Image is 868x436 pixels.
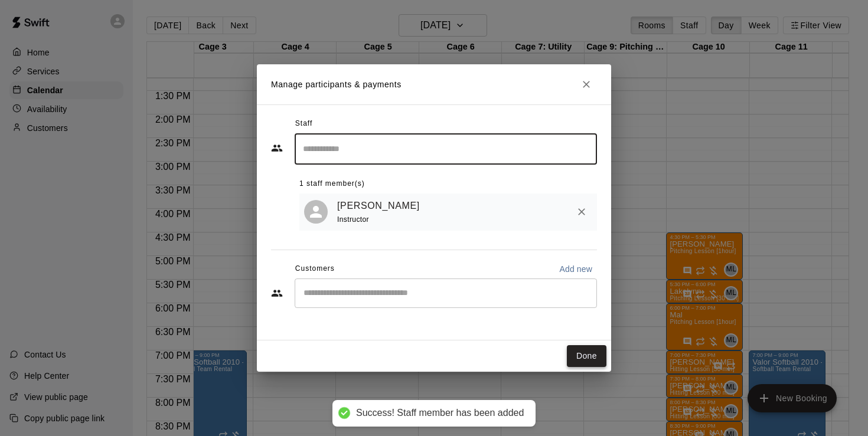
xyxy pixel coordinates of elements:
[559,263,592,275] p: Add new
[295,133,597,165] div: Search staff
[567,345,606,367] button: Done
[576,74,597,95] button: Close
[295,260,335,278] span: Customers
[571,201,592,222] button: Remove
[299,175,365,194] span: 1 staff member(s)
[271,142,283,154] svg: Staff
[295,278,597,308] div: Start typing to search customers...
[271,78,402,91] p: Manage participants & payments
[337,198,420,214] a: [PERSON_NAME]
[356,407,524,419] div: Success! Staff member has been added
[304,200,328,224] div: Tommy Santiago
[337,215,369,224] span: Instructor
[295,114,312,133] span: Staff
[554,260,597,278] button: Add new
[271,287,283,299] svg: Customers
